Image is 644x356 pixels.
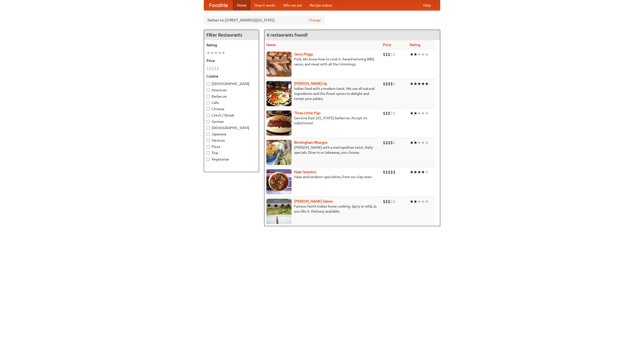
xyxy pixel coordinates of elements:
[204,30,259,40] h4: Filter Restaurants
[207,66,209,71] li: $
[266,43,276,47] a: Name
[393,110,395,116] li: $
[393,199,395,204] li: $
[309,18,321,23] a: Change
[414,81,417,87] li: ★
[217,66,219,71] li: $
[410,169,414,175] li: ★
[383,169,385,175] li: $
[421,52,425,57] li: ★
[214,50,218,56] li: ★
[207,94,256,99] label: Barbecue
[207,106,256,111] label: Chinese
[207,89,210,92] input: American
[214,66,217,71] li: $
[390,52,393,57] li: $
[207,113,256,118] label: Czech / Slovak
[266,174,379,179] p: Naan and tandoori specialties, from our clay oven.
[207,126,210,130] input: [DEMOGRAPHIC_DATA]
[209,66,212,71] li: $
[425,81,429,87] li: ★
[414,52,417,57] li: ★
[419,0,435,10] a: Help
[222,50,225,56] li: ★
[266,115,379,126] p: Genuine East [US_STATE] barbecue. Accept no substitutes!
[266,81,292,106] img: curryup.jpg
[267,32,308,37] ng-pluralize: 6 restaurants found!
[266,140,292,165] img: bhangra.jpg
[218,50,222,56] li: ★
[383,81,385,87] li: $
[207,138,256,143] label: Mexican
[421,199,425,204] li: ★
[417,110,421,116] li: ★
[233,0,251,10] a: Home
[414,199,417,204] li: ★
[385,169,388,175] li: $
[207,151,210,155] input: Thai
[207,43,256,48] h5: Rating
[388,199,390,204] li: $
[393,81,395,87] li: $
[421,110,425,116] li: ★
[207,125,256,130] label: [DEMOGRAPHIC_DATA]
[425,140,429,145] li: ★
[425,169,429,175] li: ★
[207,144,256,149] label: Pizza
[388,110,390,116] li: $
[390,140,393,145] li: $
[294,199,333,203] b: [PERSON_NAME] Galore
[383,52,385,57] li: $
[385,52,388,57] li: $
[417,169,421,175] li: ★
[385,140,388,145] li: $
[294,111,320,115] b: Three Little Pigs
[410,140,414,145] li: ★
[383,140,385,145] li: $
[425,110,429,116] li: ★
[251,0,279,10] a: How it works
[207,158,210,161] input: Vegetarian
[385,110,388,116] li: $
[410,43,420,47] a: Rating
[207,82,210,86] input: [DEMOGRAPHIC_DATA]
[306,0,336,10] a: Recipe videos
[207,145,210,148] input: Pizza
[390,81,393,87] li: $
[390,169,393,175] li: $
[294,170,316,174] a: Naan Sequitur
[417,140,421,145] li: ★
[425,199,429,204] li: ★
[410,81,414,87] li: ★
[388,140,390,145] li: $
[207,50,210,56] li: ★
[207,133,210,136] input: Japanese
[266,145,379,155] p: [PERSON_NAME] with a metropolitan twist. Daily specials. Dine-in or takeaway, you choose.
[294,52,313,56] b: Saucy Piggy
[279,0,306,10] a: Who we are
[294,82,327,86] a: [PERSON_NAME] Up
[266,204,379,214] p: Famous North Indian home cooking. Spicy or mild, as you like it. Delivery available.
[207,58,256,63] h5: Price
[414,140,417,145] li: ★
[207,132,256,137] label: Japanese
[294,140,327,144] a: Birmingham Bhangra
[383,199,385,204] li: $
[204,0,233,10] a: FoodMe
[207,114,210,117] input: Czech / Slovak
[417,52,421,57] li: ★
[390,199,393,204] li: $
[393,169,395,175] li: $
[207,88,256,93] label: American
[266,199,292,224] img: currygalore.jpg
[388,52,390,57] li: $
[421,81,425,87] li: ★
[266,52,292,77] img: saucy.jpg
[207,74,256,79] h5: Cuisine
[207,157,256,162] label: Vegetarian
[207,120,210,123] input: German
[388,169,390,175] li: $
[266,110,292,136] img: littlepigs.jpg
